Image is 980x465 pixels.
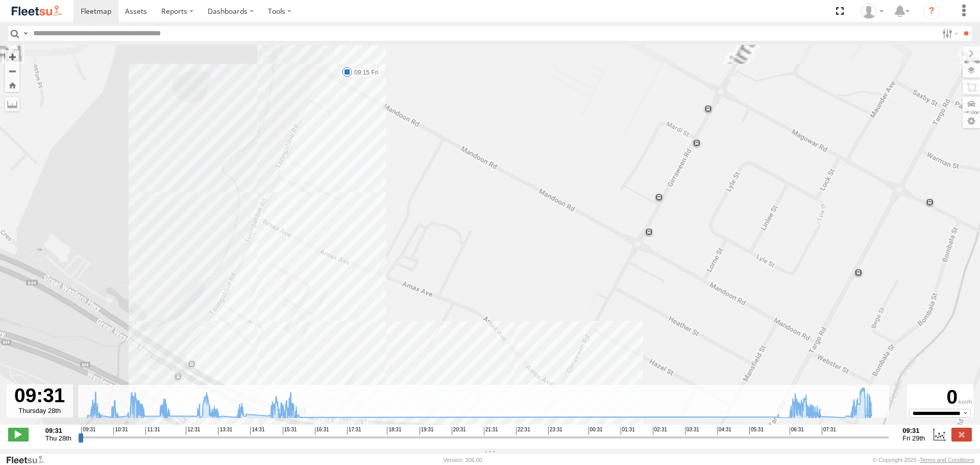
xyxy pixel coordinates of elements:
div: Version: 306.00 [444,457,482,463]
div: Matt Mayall [857,4,887,19]
span: 16:31 [315,427,329,435]
span: 12:31 [186,427,200,435]
span: 10:31 [113,427,128,435]
label: Map Settings [963,114,980,128]
button: Zoom in [5,50,19,64]
button: Zoom out [5,64,19,78]
a: Visit our Website [6,455,53,465]
span: 23:31 [548,427,562,435]
span: 14:31 [250,427,264,435]
label: Play/Stop [8,428,29,441]
div: 0 [909,386,972,409]
span: 05:31 [749,427,764,435]
label: Search Query [21,26,30,41]
span: 13:31 [218,427,232,435]
strong: 09:31 [902,427,925,434]
i: ? [923,3,940,19]
span: 06:31 [790,427,804,435]
span: 21:31 [484,427,498,435]
label: Measure [5,97,19,111]
span: 18:31 [387,427,401,435]
span: 22:31 [516,427,530,435]
strong: 09:31 [45,427,71,434]
img: fleetsu-logo-horizontal.svg [10,4,63,18]
div: © Copyright 2025 - [873,457,974,463]
span: 11:31 [145,427,160,435]
span: 03:31 [685,427,699,435]
label: 09:15 Fri [347,68,381,77]
span: 04:31 [717,427,731,435]
span: 00:31 [589,427,603,435]
span: 15:31 [283,427,297,435]
span: Fri 29th Aug 2025 [902,434,925,442]
span: 01:31 [621,427,635,435]
span: 17:31 [347,427,361,435]
button: Zoom Home [5,78,19,92]
span: 09:31 [81,427,95,435]
span: 02:31 [653,427,667,435]
span: 19:31 [420,427,434,435]
span: Thu 28th Aug 2025 [45,434,71,442]
a: Terms and Conditions [920,457,974,463]
span: 20:31 [452,427,466,435]
label: Close [951,428,972,441]
label: Search Filter Options [938,26,960,41]
span: 07:31 [822,427,836,435]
